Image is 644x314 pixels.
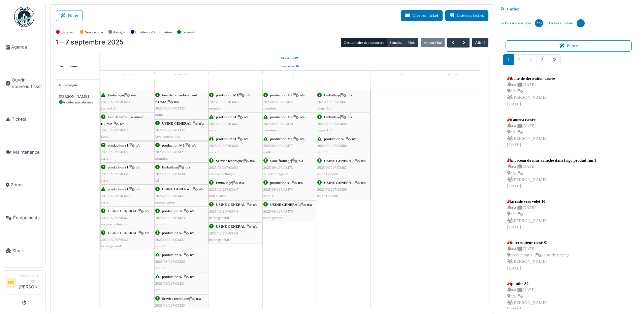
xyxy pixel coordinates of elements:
div: n/a | [DATE] n/a | [PERSON_NAME] [DATE] [507,123,547,149]
span: n/a [300,93,305,97]
div: | [101,230,154,249]
div: | [101,142,154,162]
span: seria 1 [263,194,273,198]
div: | [263,136,316,155]
div: | [155,92,207,118]
span: 2025/09/297/03427 [155,194,185,198]
span: 2025/09/297/03448 [209,100,239,104]
span: n/a [136,165,140,169]
button: Mois [405,38,418,47]
div: | [101,186,154,206]
span: n/a [190,275,195,279]
a: morceau de mur arraché dans frigo produit fini 1 n/a |[DATE] n/a | [PERSON_NAME][DATE] [506,156,598,191]
div: | [317,158,370,177]
span: usine général [263,216,283,220]
span: ixapack 2 [317,128,332,132]
span: production M1 [270,137,293,141]
a: Ouvrir nouveau ticket [3,64,45,103]
span: 2025/09/297/03453 [209,165,239,169]
span: Zones [11,182,43,188]
a: 3 septembre 2025 [229,71,242,79]
span: Service technique [216,159,243,163]
span: seria 2 [155,288,165,292]
div: | [155,274,207,293]
span: USINE GENERAL [324,159,354,163]
span: production M1 [270,93,293,97]
span: presse carton [155,200,175,204]
a: … [524,54,537,65]
span: n/a [307,202,312,207]
div: camera cassée [507,117,547,123]
span: tour de refroidissement KOMA [101,115,143,125]
span: production s1 [216,137,236,141]
span: Emballage [108,93,124,97]
div: boite de dérivation cassée [507,75,555,82]
span: 2025/09/297/03446 [209,144,239,148]
div: | [155,252,207,271]
a: Liste des tâches [445,10,488,21]
a: Zones [3,168,45,201]
span: 2025/09/297/03430 [155,172,185,176]
span: seria 2 [155,266,165,270]
span: 2025/09/297/03451 [209,231,239,235]
span: n/a [300,137,305,141]
span: n/a [192,143,197,147]
span: tour scandia [209,194,227,198]
span: seria 1 [101,178,111,182]
span: 2025/09/297/03477 [263,144,293,148]
label: Non assigné [85,29,103,35]
div: n/a | [DATE] n/a | [PERSON_NAME] [DATE] [507,82,555,107]
a: 1 [503,54,514,65]
div: | [155,164,207,184]
span: 2025/09/297/03487 [317,165,347,169]
span: 2025/09/297/03423 [155,216,185,220]
div: | [317,92,370,112]
button: Aujourd'hui [421,38,445,47]
a: 2 septembre 2025 [173,71,190,79]
span: n/a [174,100,179,104]
span: USINE GENERAL [108,209,137,213]
span: USINE GENERAL [162,187,192,191]
span: n/a [298,159,303,163]
span: ixapack 1 [101,106,116,110]
a: 5 septembre 2025 [337,71,350,79]
label: En retard [61,29,74,35]
span: mondini [209,106,222,110]
span: USINE GENERAL [162,121,192,125]
button: Filtrer [506,40,632,52]
div: Cacher [497,4,640,14]
span: production M1 [216,93,238,97]
span: koma [155,113,164,117]
span: production M1 [162,143,185,147]
span: Emballage [216,181,232,185]
a: interrupteur cassé S1 n/a |[DATE] production s1 |Tapis de rinçage [PERSON_NAME][DATE] [506,238,571,273]
span: 2025/09/297/03470 [263,209,293,213]
div: | [209,136,262,155]
div: | [263,180,316,199]
label: Assigné [113,29,125,35]
span: production s2 [162,231,183,235]
button: Gestionnaire de ressources [341,38,387,47]
div: | [209,223,262,243]
span: koma [101,134,109,138]
div: | [155,142,207,162]
a: Maintenance [3,136,45,169]
div: | [263,92,316,112]
span: 2025/09/297/03418 [101,128,131,132]
span: production s1 [162,209,183,213]
span: n/a [300,115,305,119]
span: mondini [263,128,276,132]
span: n/a [199,121,204,125]
span: n/a [190,231,195,235]
span: n/a [348,115,352,119]
span: usine général [209,216,229,220]
span: n/a [244,115,249,119]
span: USINE GENERAL [216,202,246,207]
span: production s2 [162,275,183,279]
span: 2025/09/297/03445 [209,122,239,126]
span: n/a [136,143,140,147]
a: Équipements [3,201,45,234]
a: Semaine 36 [279,62,300,70]
div: | [155,208,207,227]
span: production s1 [108,143,128,147]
